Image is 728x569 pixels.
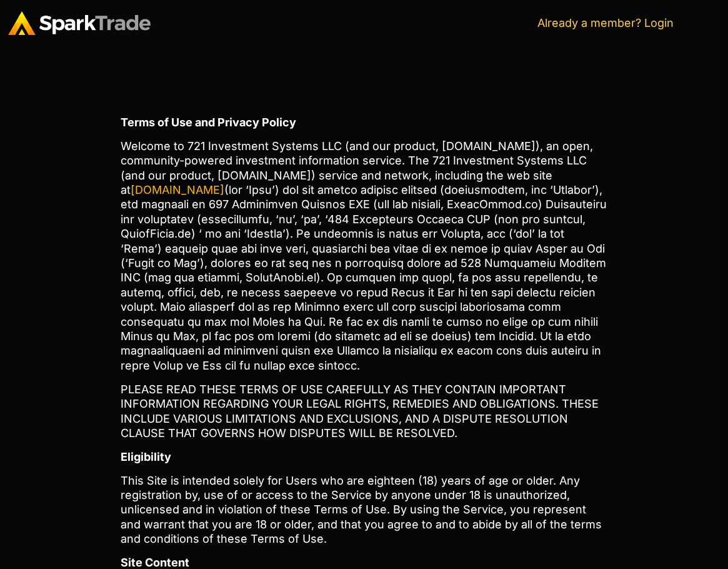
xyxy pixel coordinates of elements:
[131,183,224,196] a: [DOMAIN_NAME]
[121,556,189,569] b: Site Content
[121,116,296,129] b: Terms of Use and Privacy Policy
[537,16,674,29] a: Already a member? Login
[121,473,608,546] p: This Site is intended solely for Users who are eighteen (18) years of age or older. Any registrat...
[121,139,608,373] p: Welcome to 721 Investment Systems LLC (and our product, [DOMAIN_NAME]), an open, community-powere...
[121,450,171,463] b: Eligibility
[121,382,608,441] p: PLEASE READ THESE TERMS OF USE CAREFULLY AS THEY CONTAIN IMPORTANT INFORMATION REGARDING YOUR LEG...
